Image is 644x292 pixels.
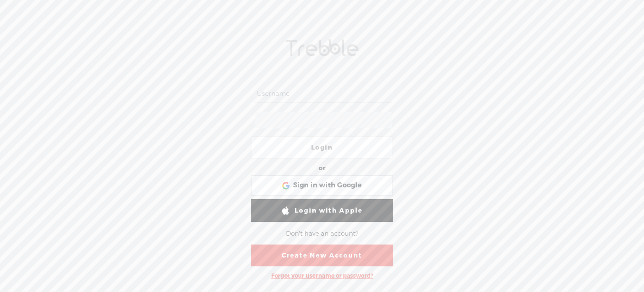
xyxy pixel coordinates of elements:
div: Forgot your username or password? [267,268,377,284]
a: Login with Apple [251,199,393,222]
div: Sign in with Google [251,175,393,196]
div: Don't have an account? [286,225,358,243]
a: Create New Account [251,245,393,266]
input: Username [255,86,392,102]
span: Sign in with Google [293,181,362,190]
div: or [319,162,325,175]
a: Login [251,136,393,159]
